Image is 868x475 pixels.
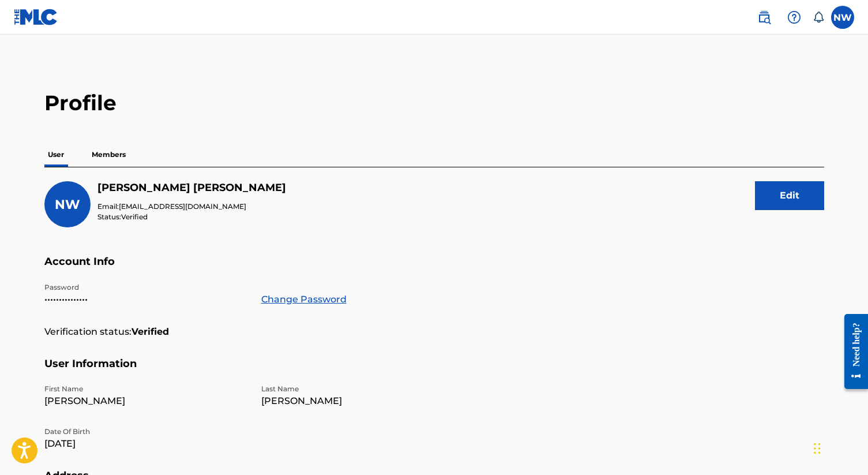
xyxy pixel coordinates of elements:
a: Change Password [261,293,347,306]
h5: Account Info [44,255,824,282]
img: search [757,10,771,24]
p: Verification status: [44,325,131,339]
img: MLC Logo [14,9,58,25]
p: First Name [44,384,247,394]
span: Verified [121,212,148,221]
p: Status: [97,212,286,222]
p: Password [44,282,247,293]
p: [DATE] [44,437,247,451]
h5: User Information [44,357,824,384]
p: [PERSON_NAME] [44,394,247,408]
span: [EMAIL_ADDRESS][DOMAIN_NAME] [119,202,246,211]
div: Drag [814,431,821,466]
p: Email: [97,201,286,212]
div: User Menu [831,6,854,29]
h2: Profile [44,90,824,116]
div: Notifications [813,12,824,23]
img: help [787,10,801,24]
iframe: Chat Widget [810,420,868,475]
p: Last Name [261,384,464,394]
span: NW [55,197,80,212]
p: [PERSON_NAME] [261,394,464,408]
a: Public Search [753,6,776,29]
p: Date Of Birth [44,427,247,437]
p: Members [88,143,129,167]
h5: Noah Weibel [97,181,286,195]
strong: Verified [131,325,169,339]
p: User [44,143,67,167]
iframe: Resource Center [836,305,868,398]
div: Help [783,6,806,29]
p: ••••••••••••••• [44,293,247,306]
button: Edit [755,181,824,210]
